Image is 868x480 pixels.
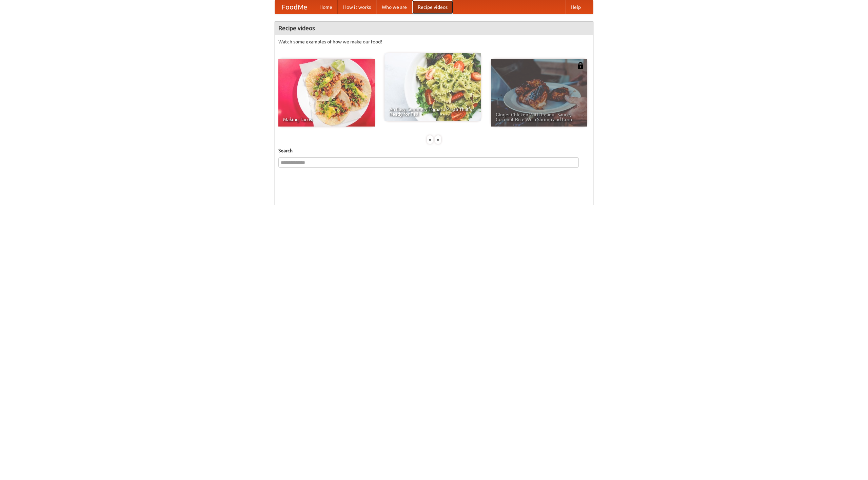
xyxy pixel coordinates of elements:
span: An Easy, Summery Tomato Pasta That's Ready for Fall [389,107,476,116]
a: How it works [338,0,376,14]
img: 483408.png [577,62,584,69]
a: Making Tacos [278,59,375,127]
a: Who we are [376,0,412,14]
a: Home [314,0,338,14]
p: Watch some examples of how we make our food! [278,38,590,45]
a: An Easy, Summery Tomato Pasta That's Ready for Fall [384,53,481,121]
a: Help [565,0,586,14]
span: Making Tacos [283,117,370,122]
div: « [427,135,433,144]
div: » [435,135,441,144]
h4: Recipe videos [275,21,593,35]
a: FoodMe [275,0,314,14]
h5: Search [278,147,590,154]
a: Recipe videos [412,0,453,14]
